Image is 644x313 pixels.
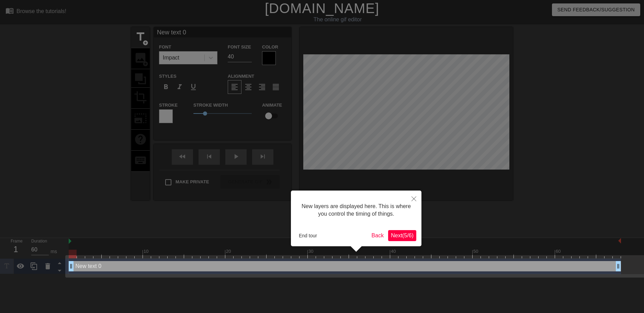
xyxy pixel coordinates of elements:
[296,196,416,225] div: New layers are displayed here. This is where you control the timing of things.
[296,230,320,241] button: End tour
[406,191,421,206] button: Close
[388,230,416,241] button: Next
[369,230,387,241] button: Back
[391,233,414,238] span: Next ( 5 / 6 )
